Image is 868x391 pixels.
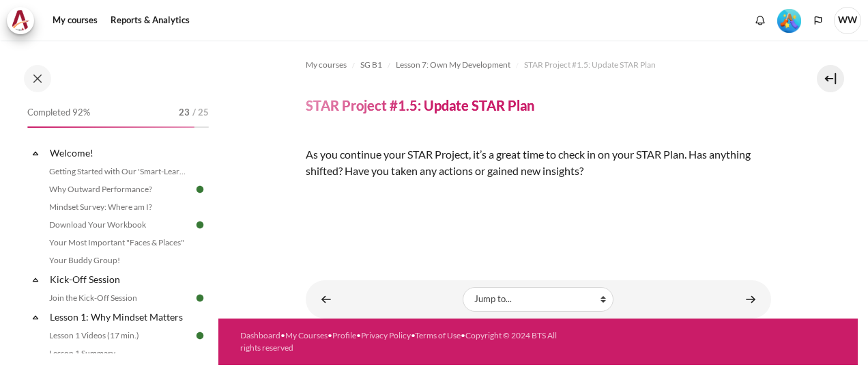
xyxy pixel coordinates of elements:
[524,59,656,71] span: STAR Project #1.5: Update STAR Plan
[194,183,206,195] img: Done
[313,286,340,312] a: ◄ Lesson 7 STAR Application
[808,10,828,31] button: Languages
[45,181,194,198] a: Why Outward Performance?
[11,10,30,31] img: Architeck
[106,7,194,34] a: Reports & Analytics
[777,9,801,33] img: Level #5
[306,57,347,73] a: My courses
[750,10,770,31] div: Show notification window with no new notifications
[27,106,90,120] span: Completed 92%
[45,234,194,251] a: Your Most Important "Faces & Places"
[45,217,194,233] a: Download Your Workbook
[360,59,382,71] span: SG B1
[45,327,194,344] a: Lesson 1 Videos (17 min.)
[48,7,102,34] a: My courses
[45,199,194,215] a: Mindset Survey: Where am I?
[218,40,858,319] section: Content
[415,330,461,340] a: Terms of Use
[772,8,807,33] a: Level #5
[45,252,194,269] a: Your Buddy Group!
[45,345,194,362] a: Lesson 1 Summary
[361,330,411,340] a: Privacy Policy
[834,7,861,34] span: WW
[285,330,328,340] a: My Courses
[332,330,356,340] a: Profile
[194,292,206,304] img: Done
[306,59,347,71] span: My courses
[179,106,190,120] span: 23
[524,57,656,73] a: STAR Project #1.5: Update STAR Plan
[396,59,510,71] span: Lesson 7: Own My Development
[29,273,42,286] span: Collapse
[48,144,194,162] a: Welcome!
[27,126,194,128] div: 92%
[192,106,209,120] span: / 25
[240,329,560,354] div: • • • • •
[834,7,861,34] a: User menu
[306,96,534,114] h4: STAR Project #1.5: Update STAR Plan
[737,286,764,312] a: Lesson 8 Videos (12 min.) ►
[7,7,41,34] a: Architeck Architeck
[360,57,382,73] a: SG B1
[29,146,42,160] span: Collapse
[48,270,194,288] a: Kick-Off Session
[240,330,280,340] a: Dashboard
[777,8,801,33] div: Level #5
[306,146,771,179] p: As you continue your STAR Project, it’s a great time to check in on your STAR Plan. Has anything ...
[48,308,194,326] a: Lesson 1: Why Mindset Matters
[194,219,206,231] img: Done
[306,54,771,76] nav: Navigation bar
[29,310,42,324] span: Collapse
[45,163,194,180] a: Getting Started with Our 'Smart-Learning' Platform
[194,329,206,342] img: Done
[45,290,194,306] a: Join the Kick-Off Session
[396,57,510,73] a: Lesson 7: Own My Development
